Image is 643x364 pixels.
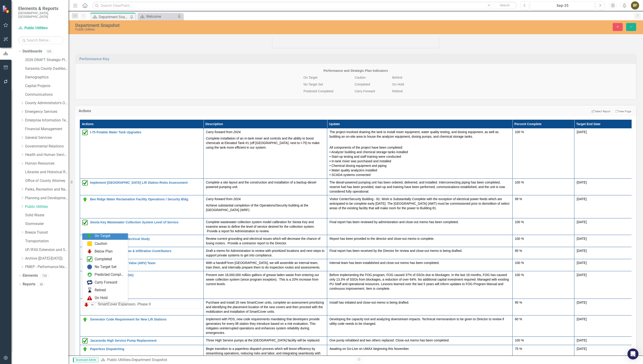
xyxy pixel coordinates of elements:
[515,220,572,224] div: 100 %
[25,57,68,63] a: 2026 DRAFT Strategic Plan
[75,23,394,28] div: Department Snapshot
[577,237,587,240] span: [DATE]
[101,357,352,363] div: »
[82,180,88,186] img: Completed
[577,338,587,342] span: [DATE]
[206,317,325,335] p: Implement with PDS, new code requirements mandating that developers provide generators for every ...
[25,213,68,218] a: Solid Waste
[530,1,595,10] button: Sep-25
[206,197,241,201] em: Carry forward from 2024.
[577,273,587,277] span: [DATE]
[25,109,68,114] a: Emergency Services
[99,14,129,20] div: Department Snapshot
[92,2,517,10] input: Search ClearPoint...
[87,241,92,246] img: Caution
[84,302,89,307] img: Below Plan
[515,317,572,321] div: 60 %
[329,140,510,177] p: All components of the project have been completed: • Analyzer building and chemical storage tanks...
[87,264,92,270] img: No Target Set
[329,220,510,224] p: Final report has been reviewed by administration and close-out memo has been completed.
[25,161,68,166] a: Human Resources
[515,273,572,277] div: 100 %
[577,220,587,224] span: [DATE]
[82,338,88,343] img: Completed
[82,197,88,202] img: On Target
[82,220,88,225] img: Completed
[329,236,510,241] p: Report has been provided to the director and close-out memo is complete.
[95,257,112,262] div: Completed
[515,130,572,134] div: 100 %
[18,26,64,31] a: Public Utilities
[87,249,92,254] img: Below Plan
[577,197,587,201] span: [DATE]
[25,101,68,106] a: County Administrator's Office
[87,287,92,293] img: Retired
[206,261,325,270] p: With a handoff from [GEOGRAPHIC_DATA], we will assemble an internal team, train them, and interna...
[107,358,130,362] a: Public Utilities
[18,36,64,44] input: Search Below...
[95,295,108,301] div: On Hold
[590,109,612,114] button: Select Report
[329,300,510,305] p: Install has initiated and close-out memo is being drafted.
[25,92,68,97] a: Communications
[87,233,92,239] img: On Target
[329,317,510,326] p: Developing the capacity tool and analyzing downstream impacts. Technical memorandum to be given t...
[206,130,241,134] em: Carry forward from 2024.
[25,264,68,270] a: PMEP - Performance Management Enhancement Program
[25,230,68,235] a: Breeze Transit
[40,274,49,278] div: 720
[329,273,510,292] p: Before implementing the FOG program, FOG caused 37% of SSOs due to blockages. In the last 18 mont...
[90,347,201,351] a: Paperless Dispatching
[87,280,92,285] img: Carry Forward
[87,272,92,277] img: Predicted Complete
[18,11,64,19] small: [GEOGRAPHIC_DATA], [GEOGRAPHIC_DATA]
[25,170,68,175] a: Libraries and Historical Resources
[95,288,106,293] div: Retired
[18,6,64,11] span: Elements & Reports
[206,220,325,233] p: Complete wastewater collection system model calibration for Siesta Key and examine areas to defin...
[493,2,516,9] button: Search
[631,1,639,10] button: BF
[25,187,68,192] a: Parks, Recreation and Natural Resources
[515,236,572,241] div: 100 %
[329,261,510,265] p: Internal team has been established and close-out memo has been completed.
[23,273,38,278] a: Elements
[25,221,68,227] a: Stormwater
[577,130,587,134] span: [DATE]
[515,261,572,265] div: 100 %
[25,144,68,149] a: Governmental Relations
[515,248,572,253] div: 95 %
[500,3,510,7] span: Search
[206,135,325,150] p: Complete installation of an in-tank mixer and controls and the ability to boost chemicals at Elev...
[329,346,510,351] p: Awaiting on Go-Live on UMAX beginning this November.
[577,249,587,253] span: [DATE]
[132,358,167,362] div: Department Snapshot
[329,180,510,194] p: The diesel-powered pumping unit has been ordered, delivered, and installed. Interconnecting pipin...
[25,247,68,253] a: UF/IFAS Extension and Sustainability
[82,317,88,322] img: On Target
[25,75,68,80] a: Demographics
[38,282,45,286] div: 58
[82,346,88,352] img: On Target
[23,49,42,54] a: Dashboards
[90,339,201,342] a: Jacaranda High Service Pump Replacement
[90,274,201,277] a: Fats, Oils, and Grease (FOG)
[90,221,201,224] a: Siesta Key Wastewater Collection System Level of Service
[25,135,68,140] a: General Services
[95,264,117,270] div: No Target Set
[577,301,587,304] span: [DATE]
[90,237,201,241] a: Carlton Grounding and Electrical Study
[90,318,201,321] a: Generator Code Requirement for New Lift Stations
[515,300,572,305] div: 95 %
[515,338,572,343] div: 100 %
[613,108,633,114] a: View Page
[25,126,68,132] a: Financial Management
[577,317,587,321] span: [DATE]
[95,280,117,285] div: Carry Forward
[95,300,201,309] input: Name
[90,198,201,201] a: Bee Ridge Water Reclamation Facility Operations / Security Bldg.
[25,83,68,89] a: Capital Projects
[139,14,176,19] a: Welcome
[95,233,110,239] div: On Target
